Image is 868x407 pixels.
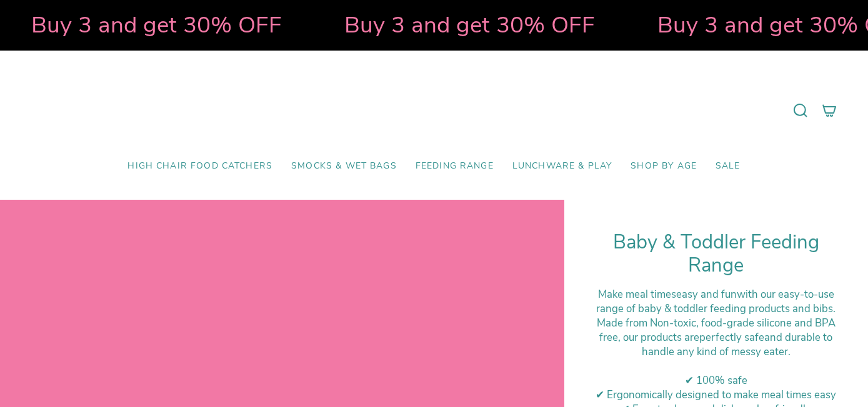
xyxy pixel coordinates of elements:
[512,161,612,172] span: Lunchware & Play
[596,231,837,278] h1: Baby & Toddler Feeding Range
[118,152,282,181] a: High Chair Food Catchers
[127,161,272,172] span: High Chair Food Catchers
[716,161,741,172] span: SALE
[706,152,750,181] a: SALE
[344,9,594,41] strong: Buy 3 and get 30% OFF
[631,161,697,172] span: Shop by Age
[621,152,706,181] a: Shop by Age
[416,161,494,172] span: Feeding Range
[282,152,406,181] a: Smocks & Wet Bags
[503,152,621,181] a: Lunchware & Play
[599,316,836,359] span: ade from Non-toxic, food-grade silicone and BPA free, our products are and durable to handle any ...
[596,373,837,388] div: ✔ 100% safe
[326,69,542,152] a: Mumma’s Little Helpers
[291,161,397,172] span: Smocks & Wet Bags
[406,152,503,181] a: Feeding Range
[31,9,281,41] strong: Buy 3 and get 30% OFF
[699,330,764,345] strong: perfectly safe
[596,316,837,359] div: M
[676,287,737,302] strong: easy and fun
[596,388,837,402] div: ✔ Ergonomically designed to make meal times easy
[596,287,837,316] div: Make meal times with our easy-to-use range of baby & toddler feeding products and bibs.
